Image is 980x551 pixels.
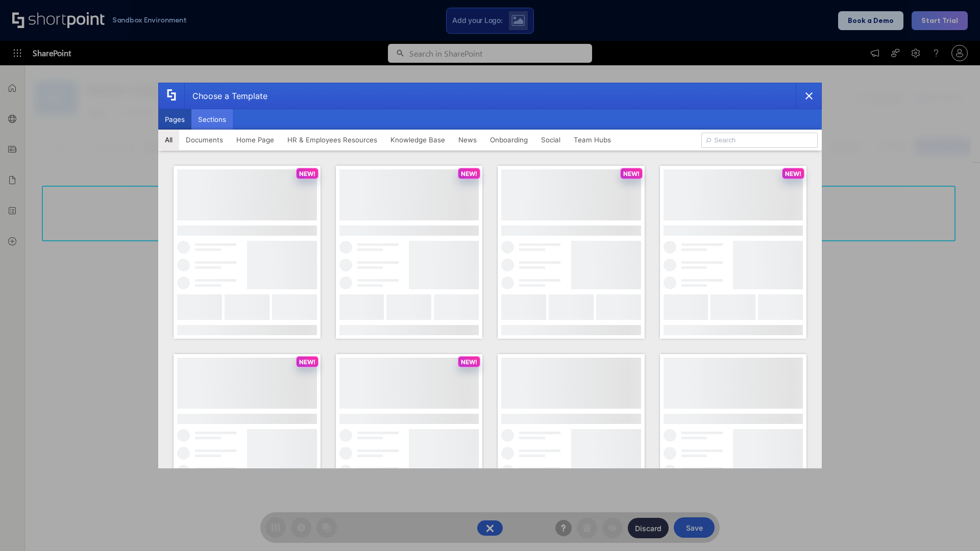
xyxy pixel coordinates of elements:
[785,170,801,178] p: NEW!
[299,358,315,366] p: NEW!
[701,133,818,148] input: Search
[299,170,315,178] p: NEW!
[384,130,452,150] button: Knowledge Base
[623,170,640,178] p: NEW!
[281,130,384,150] button: HR & Employees Resources
[929,502,980,551] iframe: Chat Widget
[158,83,822,468] div: template selector
[179,130,230,150] button: Documents
[483,130,534,150] button: Onboarding
[158,130,179,150] button: All
[158,109,191,130] button: Pages
[461,358,477,366] p: NEW!
[230,130,281,150] button: Home Page
[567,130,618,150] button: Team Hubs
[184,83,267,109] div: Choose a Template
[461,170,477,178] p: NEW!
[452,130,483,150] button: News
[191,109,233,130] button: Sections
[534,130,567,150] button: Social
